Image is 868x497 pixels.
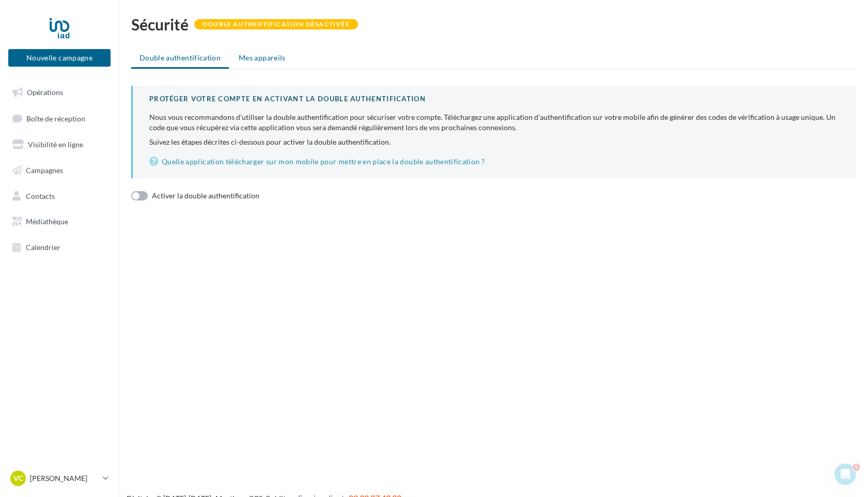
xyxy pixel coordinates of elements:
[27,88,63,97] span: Opérations
[6,211,113,232] a: Médiathèque
[26,114,85,122] span: Boîte de réception
[149,94,839,104] div: Protéger votre compte en activant la double authentification
[149,156,839,168] a: Quelle application télécharger sur mon mobile pour mettre en place la double authentification ?
[30,473,99,484] p: [PERSON_NAME]
[6,160,113,181] a: Campagnes
[6,237,113,258] a: Calendrier
[6,185,113,207] a: Contacts
[149,112,839,147] p: Suivez les étapes décrites ci-dessous pour activer la double authentification.
[131,17,189,32] h1: Sécurité
[6,107,113,130] a: Boîte de réception
[26,191,55,200] span: Contacts
[239,53,286,62] span: Mes appareils
[8,469,111,488] a: VC [PERSON_NAME]
[149,112,839,133] div: Nous vous recommandons d’utiliser la double authentification pour sécuriser votre compte. Télécha...
[13,473,23,484] span: VC
[854,462,862,470] span: 5
[26,217,68,226] span: Médiathèque
[194,19,358,29] div: Double authentification désactivée
[152,191,259,200] span: Activer la double authentification
[26,243,60,252] span: Calendrier
[26,166,63,175] span: Campagnes
[833,462,858,487] iframe: Intercom live chat
[6,134,113,156] a: Visibilité en ligne
[6,82,113,103] a: Opérations
[8,49,111,67] button: Nouvelle campagne
[28,140,83,149] span: Visibilité en ligne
